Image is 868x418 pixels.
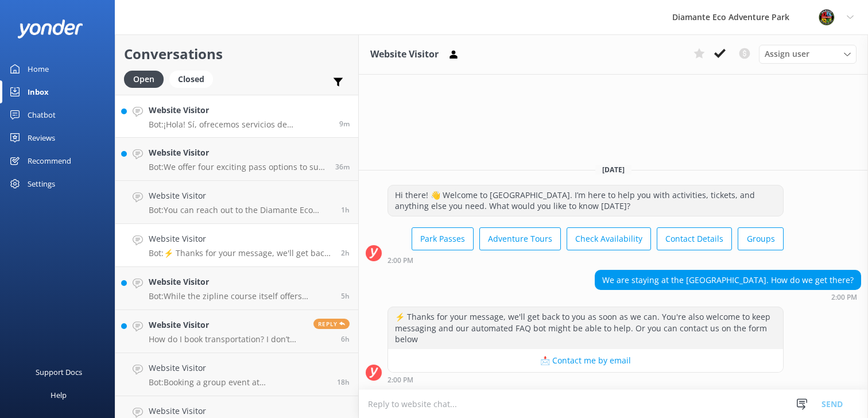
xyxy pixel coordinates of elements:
p: Bot: ¡Hola! Sí, ofrecemos servicios de transporte. Los huéspedes de RIU Palace y RIU Guanacaste t... [149,119,331,130]
span: Assign user [765,48,809,60]
a: Website VisitorBot:While the zipline course itself offers breathtaking views and thrilling rides,... [115,267,358,310]
span: Reply [313,319,350,329]
strong: 2:00 PM [831,294,857,301]
div: ⚡ Thanks for your message, we'll get back to you as soon as we can. You're also welcome to keep m... [388,307,783,349]
span: Oct 08 2025 03:57pm (UTC -06:00) America/Costa_Rica [335,162,350,172]
h4: Website Visitor [149,233,332,245]
h3: Website Visitor [370,47,439,62]
p: How do I book transportation? I don’t see the four seasons under the locations [149,334,305,345]
div: Help [51,384,67,407]
a: Website VisitorBot:⚡ Thanks for your message, we'll get back to you as soon as we can. You're als... [115,224,358,267]
button: 📩 Contact me by email [388,349,783,372]
h4: Website Visitor [149,189,332,202]
h4: Website Visitor [149,319,305,331]
span: Oct 08 2025 11:12am (UTC -06:00) America/Costa_Rica [341,291,350,301]
h2: Conversations [124,43,350,65]
div: Open [124,71,164,88]
span: Oct 08 2025 03:11pm (UTC -06:00) America/Costa_Rica [341,205,350,215]
img: 831-1756915225.png [818,9,835,26]
div: We are staying at the [GEOGRAPHIC_DATA]. How do we get there? [595,270,861,290]
div: Oct 08 2025 02:00pm (UTC -06:00) America/Costa_Rica [595,293,861,301]
div: Hi there! 👋 Welcome to [GEOGRAPHIC_DATA]. I’m here to help you with activities, tickets, and anyt... [388,185,783,216]
button: Park Passes [412,227,474,250]
h4: Website Visitor [149,276,332,288]
h4: Website Visitor [149,362,328,374]
h4: Website Visitor [149,146,327,159]
a: Website VisitorBot:Booking a group event at [GEOGRAPHIC_DATA] is a breeze! Just fill out the inqu... [115,353,358,396]
p: Bot: While the zipline course itself offers breathtaking views and thrilling rides, much of it is... [149,291,332,301]
span: [DATE] [595,165,631,175]
div: Chatbot [28,103,56,126]
div: Oct 08 2025 02:00pm (UTC -06:00) America/Costa_Rica [387,376,784,384]
a: Website VisitorBot:¡Hola! Sí, ofrecemos servicios de transporte. Los huéspedes de RIU Palace y RI... [115,95,358,138]
p: Bot: Booking a group event at [GEOGRAPHIC_DATA] is a breeze! Just fill out the inquiry form or em... [149,377,328,388]
button: Groups [738,227,784,250]
span: Oct 08 2025 10:09am (UTC -06:00) America/Costa_Rica [341,334,350,344]
button: Contact Details [657,227,732,250]
span: Oct 08 2025 04:24pm (UTC -06:00) America/Costa_Rica [339,119,350,129]
a: Website VisitorBot:You can reach out to the Diamante Eco Adventure Park team by calling [PHONE_NU... [115,181,358,224]
strong: 2:00 PM [387,257,413,264]
button: Adventure Tours [479,227,561,250]
div: Support Docs [36,361,82,384]
div: Closed [169,71,213,88]
div: Assign User [759,45,857,63]
strong: 2:00 PM [387,377,413,384]
div: Inbox [28,80,49,103]
span: Oct 08 2025 02:00pm (UTC -06:00) America/Costa_Rica [341,248,350,258]
a: Website VisitorBot:We offer four exciting pass options to suit your adventure spirit! - **Adventu... [115,138,358,181]
a: Closed [169,72,219,85]
p: Bot: We offer four exciting pass options to suit your adventure spirit! - **Adventure Pass**: Div... [149,162,327,172]
h4: Website Visitor [149,405,328,417]
div: Home [28,57,49,80]
img: yonder-white-logo.png [17,20,83,38]
div: Settings [28,172,55,195]
div: Reviews [28,126,55,149]
div: Oct 08 2025 02:00pm (UTC -06:00) America/Costa_Rica [387,256,784,264]
a: Open [124,72,169,85]
p: Bot: You can reach out to the Diamante Eco Adventure Park team by calling [PHONE_NUMBER], sending... [149,205,332,215]
p: Bot: ⚡ Thanks for your message, we'll get back to you as soon as we can. You're also welcome to k... [149,248,332,258]
h4: Website Visitor [149,104,331,117]
a: Website VisitorHow do I book transportation? I don’t see the four seasons under the locationsReply6h [115,310,358,353]
div: Recommend [28,149,71,172]
span: Oct 07 2025 10:07pm (UTC -06:00) America/Costa_Rica [337,377,350,387]
button: Check Availability [567,227,651,250]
